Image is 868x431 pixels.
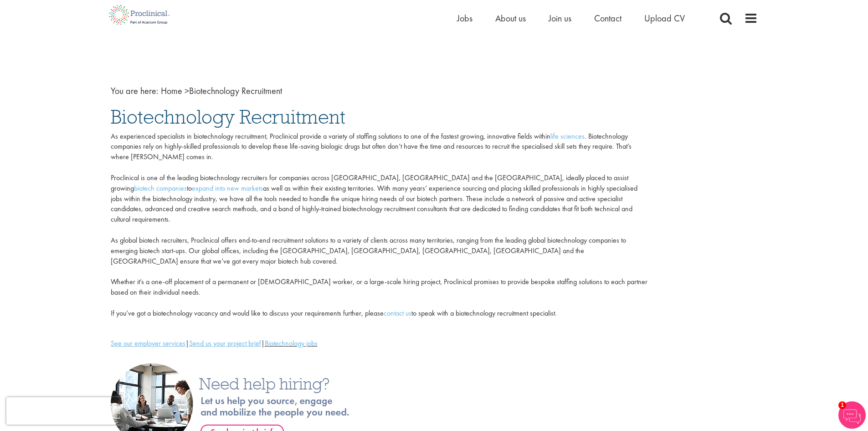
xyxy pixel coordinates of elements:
[6,397,123,425] iframe: reCAPTCHA
[838,401,846,409] span: 1
[644,12,685,24] a: Upload CV
[594,12,621,24] a: Contact
[111,399,384,409] a: Need help hiring?
[161,85,282,97] span: Biotechnology Recruitment
[838,401,866,429] img: Chatbot
[111,131,647,319] p: As experienced specialists in biotechnology recruitment, Proclinical provide a variety of staffin...
[495,12,526,24] a: About us
[111,338,647,349] div: | |
[265,338,318,348] a: Biotechnology jobs
[161,85,182,97] a: breadcrumb link to Home
[111,338,185,348] a: See our employer services
[111,104,345,129] span: Biotechnology Recruitment
[550,131,585,141] a: life sciences
[192,183,263,193] a: expand into new markets
[189,338,261,348] a: Send us your project brief
[134,183,187,193] a: biotech companies
[457,12,473,24] a: Jobs
[549,12,571,24] a: Join us
[111,85,159,97] span: You are here:
[384,308,411,318] a: contact us
[185,85,189,97] span: >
